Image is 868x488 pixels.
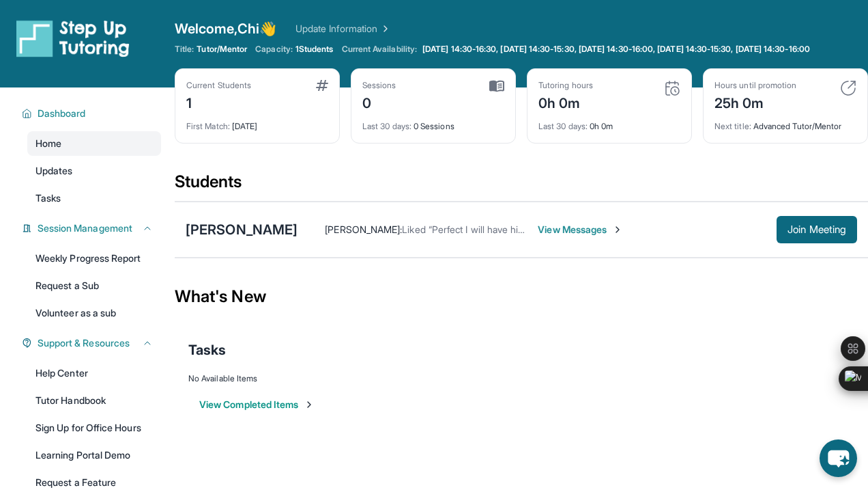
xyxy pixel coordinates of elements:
[175,267,868,327] div: What's New
[714,80,796,91] div: Hours until promotion
[840,80,856,96] img: card
[362,113,504,132] div: 0 Sessions
[714,121,751,131] span: Next title :
[175,171,868,201] div: Students
[186,121,230,131] span: First Match :
[27,416,161,440] a: Sign Up for Office Hours
[32,336,153,350] button: Support & Resources
[27,361,161,385] a: Help Center
[27,246,161,271] a: Weekly Progress Report
[197,44,247,55] span: Tutor/Mentor
[538,223,623,236] span: View Messages
[295,44,334,55] span: 1 Students
[27,443,161,467] a: Learning Portal Demo
[27,301,161,325] a: Volunteer as a sub
[362,91,396,113] div: 0
[538,113,680,132] div: 0h 0m
[27,131,161,156] a: Home
[38,336,130,350] span: Support & Resources
[538,80,593,91] div: Tutoring hours
[362,121,411,131] span: Last 30 days :
[32,107,153,120] button: Dashboard
[27,273,161,298] a: Request a Sub
[188,340,226,360] span: Tasks
[714,113,856,132] div: Advanced Tutor/Mentor
[422,44,810,55] span: [DATE] 14:30-16:30, [DATE] 14:30-15:30, [DATE] 14:30-16:00, [DATE] 14:30-15:30, [DATE] 14:30-16:00
[27,186,161,211] a: Tasks
[175,19,276,38] span: Welcome, Chi 👋
[38,221,132,235] span: Session Management
[188,373,854,384] div: No Available Items
[27,159,161,183] a: Updates
[295,22,391,36] a: Update Information
[362,80,396,91] div: Sessions
[316,80,328,91] img: card
[538,91,593,113] div: 0h 0m
[538,121,588,131] span: Last 30 days :
[35,137,61,150] span: Home
[255,44,293,55] span: Capacity:
[714,91,796,113] div: 25h 0m
[402,223,586,235] span: Liked “Perfect I will have him login at 4:30”
[664,80,680,96] img: card
[32,221,153,235] button: Session Management
[35,191,61,205] span: Tasks
[342,44,417,55] span: Current Availability:
[377,22,391,36] img: Chevron Right
[777,216,857,243] button: Join Meeting
[16,19,130,57] img: logo
[325,223,402,235] span: [PERSON_NAME] :
[186,113,328,132] div: [DATE]
[199,398,315,411] button: View Completed Items
[38,107,86,120] span: Dashboard
[27,388,161,413] a: Tutor Handbook
[420,44,813,55] a: [DATE] 14:30-16:30, [DATE] 14:30-15:30, [DATE] 14:30-16:00, [DATE] 14:30-15:30, [DATE] 14:30-16:00
[820,439,857,477] button: chat-button
[186,220,298,239] div: [PERSON_NAME]
[186,80,251,91] div: Current Students
[489,80,504,92] img: card
[175,44,194,55] span: Title:
[612,224,623,235] img: Chevron-Right
[186,91,251,113] div: 1
[35,164,73,178] span: Updates
[787,226,846,234] span: Join Meeting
